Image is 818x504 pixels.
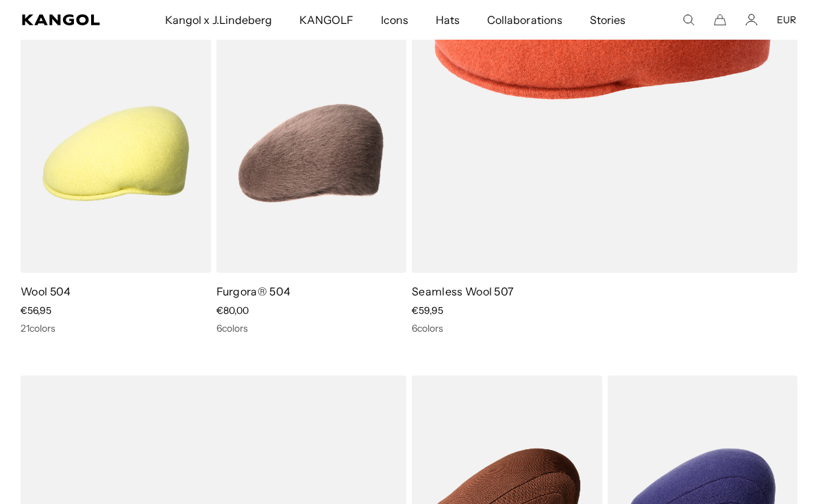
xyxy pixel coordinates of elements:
a: Kangol [22,14,108,25]
div: 6 colors [412,322,797,334]
button: Cart [714,14,726,26]
a: Furgora® 504 [216,284,291,298]
a: Seamless Wool 507 [412,284,514,298]
a: Account [745,14,758,26]
span: €56,95 [21,304,51,317]
div: 6 colors [216,322,407,334]
span: €80,00 [216,304,249,317]
summary: Search here [682,14,695,26]
img: Wool 504 [21,34,211,272]
div: 21 colors [21,322,211,334]
span: €59,95 [412,304,443,317]
button: EUR [777,14,796,26]
a: Wool 504 [21,284,71,298]
img: Furgora® 504 [216,34,407,272]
